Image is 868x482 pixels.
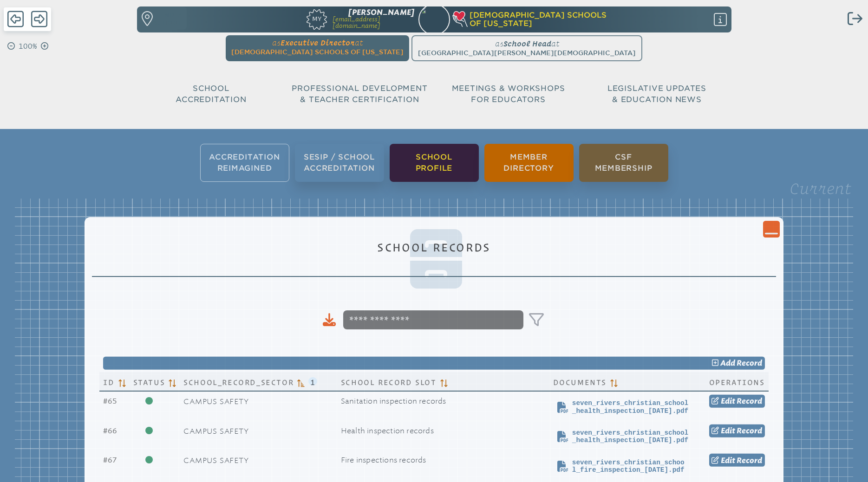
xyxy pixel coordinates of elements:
[579,144,668,182] li: CSF Membership
[103,376,114,387] span: Id
[572,459,699,474] span: seven_rivers_christian_school_fire_inspection_[DATE].pdf
[183,376,294,387] span: School_Record_Sector
[17,41,39,52] p: 100%
[452,84,565,104] span: Meetings & Workshops for Educators
[572,399,699,415] span: seven_rivers_christian_school_health_inspection_[DATE].pdf
[790,180,851,197] legend: Current
[103,357,764,370] a: add Record
[228,35,407,58] a: asExecutive Directorat[DEMOGRAPHIC_DATA] Schools of [US_STATE]
[31,10,47,28] span: Forward
[737,359,762,367] span: Record
[183,456,248,465] span: Campus Safety
[341,376,437,387] span: School Record Slot
[454,11,680,28] h1: [DEMOGRAPHIC_DATA] Schools of [US_STATE]
[231,48,404,56] span: [DEMOGRAPHIC_DATA] Schools of [US_STATE]
[292,84,427,104] span: Professional Development & Teacher Certification
[709,424,765,437] a: Edit Record
[709,376,765,387] span: Operations
[183,397,248,406] span: Campus Safety
[103,397,117,405] span: 65
[721,426,735,435] span: Edit
[721,397,735,405] span: Edit
[103,456,117,464] span: 67
[341,456,426,464] span: Fire inspections records
[348,8,414,17] span: [PERSON_NAME]
[737,426,762,435] span: Record
[553,397,702,418] a: seven_rivers_christian_school_health_inspection_[DATE].pdf
[709,395,765,408] a: Edit Record
[572,429,699,444] span: seven_rivers_christian_school_health_inspection_[DATE].pdf
[281,39,355,47] span: Executive Director
[154,11,183,27] p: Find a school
[341,397,446,405] span: Sanitation inspection records
[553,376,607,387] span: Documents
[307,9,327,22] span: My
[553,456,702,476] a: seven_rivers_christian_school_fire_inspection_[DATE].pdf
[333,9,414,30] a: [PERSON_NAME][EMAIL_ADDRESS][DOMAIN_NAME]
[308,377,317,386] span: 1
[133,376,165,387] span: Status
[272,39,281,47] span: as
[721,456,735,464] span: Edit
[414,2,454,42] img: ab2f64bd-f266-4449-b109-de0db4cb3a06
[183,427,248,436] span: Campus Safety
[452,11,468,27] img: csf-heart-hand-light-thick-100.png
[720,359,735,367] span: add
[323,313,336,327] div: Download to CSV
[737,456,762,464] span: Record
[333,16,414,29] p: [EMAIL_ADDRESS][DOMAIN_NAME]
[454,11,680,28] a: [DEMOGRAPHIC_DATA] Schoolsof [US_STATE]
[355,39,363,47] span: at
[390,144,479,182] li: School Profile
[7,10,24,28] span: Back
[263,7,327,29] a: My
[737,397,762,405] span: Record
[96,241,772,254] h1: School Records
[709,454,765,467] a: Edit Record
[607,84,706,104] span: Legislative Updates & Education News
[295,144,384,182] li: SESIP / School Accreditation
[454,11,731,28] div: Christian Schools of Florida
[103,426,117,435] span: 66
[484,144,574,182] li: Member Directory
[176,84,246,104] span: School Accreditation
[341,426,434,435] span: Health inspection records
[553,427,702,447] a: seven_rivers_christian_school_health_inspection_[DATE].pdf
